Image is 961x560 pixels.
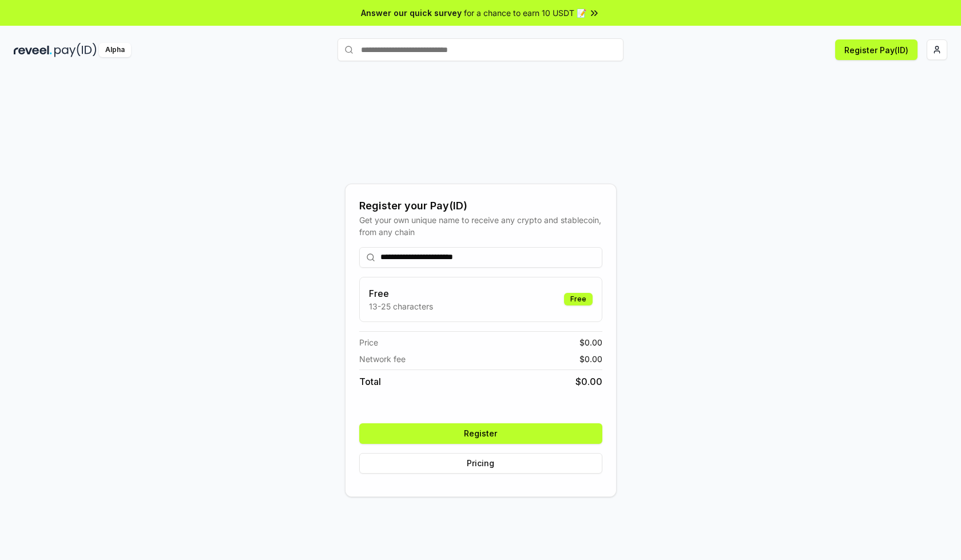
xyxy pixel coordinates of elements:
div: Get your own unique name to receive any crypto and stablecoin, from any chain [359,214,602,238]
div: Register your Pay(ID) [359,198,602,214]
span: Total [359,375,381,388]
span: $ 0.00 [575,375,602,388]
h3: Free [369,287,433,300]
span: Answer our quick survey [361,7,462,19]
span: for a chance to earn 10 USDT 📝 [464,7,586,19]
button: Pricing [359,453,602,474]
img: reveel_dark [14,43,52,57]
button: Register [359,423,602,444]
button: Register Pay(ID) [835,39,918,60]
span: $ 0.00 [579,336,602,348]
div: Free [564,293,593,305]
span: $ 0.00 [579,353,602,365]
span: Network fee [359,353,406,365]
div: Alpha [99,43,131,57]
span: Price [359,336,378,348]
p: 13-25 characters [369,300,433,312]
img: pay_id [54,43,97,57]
